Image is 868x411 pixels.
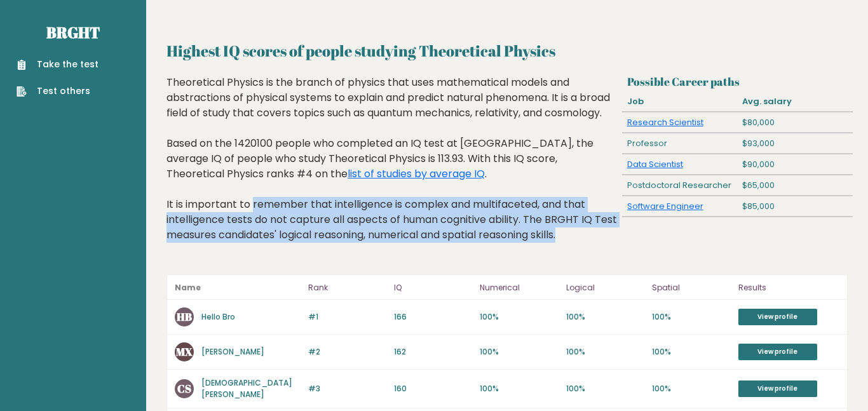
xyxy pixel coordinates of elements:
p: 100% [652,311,730,323]
a: Software Engineer [627,200,703,212]
p: 100% [566,346,644,358]
p: 100% [480,383,558,394]
p: 100% [566,311,644,323]
a: View profile [738,381,817,397]
a: Test others [17,84,98,98]
h3: Possible Career paths [627,75,848,88]
p: 100% [652,346,730,358]
div: Professor [622,133,737,154]
p: 162 [394,346,472,358]
p: Logical [566,280,644,295]
div: $80,000 [737,112,852,133]
a: [DEMOGRAPHIC_DATA][PERSON_NAME] [201,377,292,400]
p: 100% [566,383,644,394]
p: 100% [480,311,558,323]
div: $90,000 [737,154,852,175]
text: MX [176,344,193,359]
p: Numerical [480,280,558,295]
a: View profile [738,309,817,325]
a: Data Scientist [627,158,683,170]
p: 166 [394,311,472,323]
p: 160 [394,383,472,394]
p: IQ [394,280,472,295]
div: $93,000 [737,133,852,154]
p: #2 [308,346,386,358]
div: $85,000 [737,196,852,217]
div: Avg. salary [737,91,852,112]
a: Brght [46,22,100,43]
a: list of studies by average IQ [348,166,485,181]
a: [PERSON_NAME] [201,346,264,357]
a: View profile [738,344,817,360]
a: Research Scientist [627,116,703,128]
a: Hello Bro [201,311,235,322]
p: 100% [480,346,558,358]
p: #1 [308,311,386,323]
div: Postdoctoral Researcher [622,175,737,196]
text: HB [177,309,192,324]
text: CS [177,381,191,396]
b: Name [175,282,201,293]
a: Take the test [17,58,98,71]
h2: Highest IQ scores of people studying Theoretical Physics [166,39,848,62]
div: Theoretical Physics is the branch of physics that uses mathematical models and abstractions of ph... [166,75,618,262]
div: $65,000 [737,175,852,196]
p: #3 [308,383,386,394]
div: Job [622,91,737,112]
p: Rank [308,280,386,295]
p: 100% [652,383,730,394]
p: Results [738,280,839,295]
p: Spatial [652,280,730,295]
